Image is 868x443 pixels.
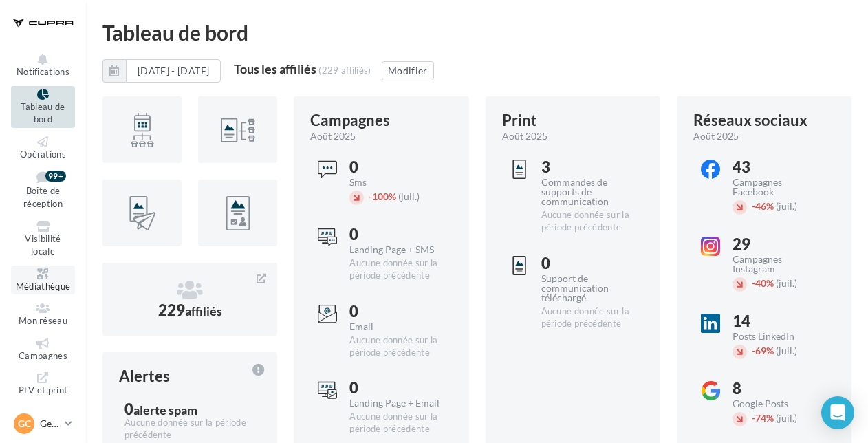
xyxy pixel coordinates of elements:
div: Campagnes Facebook [733,177,823,197]
span: - [752,277,755,289]
div: Campagnes Instagram [733,255,823,274]
div: Campagnes [310,113,390,128]
span: (juil.) [776,412,797,424]
p: Gestionnaire CUPRA [40,417,59,431]
div: Print [502,113,537,128]
div: alerte spam [133,404,197,416]
span: Opérations [20,149,66,160]
a: Opérations [11,133,75,163]
div: Sms [349,177,440,187]
div: 99+ [45,171,66,182]
div: 43 [733,160,823,175]
div: 0 [349,380,440,396]
span: août 2025 [310,129,356,143]
span: PLV et print personnalisable [17,385,69,422]
div: Aucune donnée sur la période précédente [541,209,632,234]
span: (juil.) [776,277,797,289]
button: [DATE] - [DATE] [126,59,221,83]
div: Tableau de bord [102,22,851,43]
span: 100% [369,191,396,202]
div: Tous les affiliés [234,63,316,75]
span: Médiathèque [16,281,71,292]
span: Mon réseau [19,315,67,326]
div: 0 [349,227,440,242]
span: - [752,412,755,424]
span: 46% [752,200,774,212]
div: 29 [733,237,823,252]
a: Tableau de bord [11,86,75,128]
div: Réseaux sociaux [693,113,807,128]
div: Aucune donnée sur la période précédente [541,305,643,330]
span: août 2025 [693,129,739,143]
div: Email [349,322,440,332]
span: (juil.) [776,345,797,356]
span: GC [18,417,31,431]
span: - [752,345,755,356]
a: Mon réseau [11,300,75,329]
div: 0 [124,402,255,417]
button: [DATE] - [DATE] [102,59,221,83]
div: Open Intercom Messenger [821,396,854,429]
div: 14 [733,314,823,329]
button: Notifications [11,51,75,80]
div: Commandes de supports de communication [541,177,632,206]
div: Aucune donnée sur la période précédente [124,417,255,442]
div: Google Posts [733,399,834,409]
div: 0 [349,304,440,319]
span: affiliés [185,303,222,318]
div: 0 [541,256,643,271]
div: Support de communication téléchargé [541,274,643,303]
div: Posts LinkedIn [733,332,823,341]
div: Aucune donnée sur la période précédente [349,334,440,359]
span: - [369,191,372,202]
span: 69% [752,345,774,356]
span: 74% [752,412,774,424]
div: Aucune donnée sur la période précédente [349,411,440,435]
a: PLV et print personnalisable [11,369,75,424]
a: Médiathèque [11,266,75,295]
div: 0 [349,160,440,175]
span: Boîte de réception [23,186,63,210]
div: 3 [541,160,632,175]
a: Boîte de réception 99+ [11,168,75,212]
div: 8 [733,381,834,396]
div: Landing Page + Email [349,398,440,408]
span: (juil.) [776,200,797,212]
span: - [752,200,755,212]
a: Campagnes [11,335,75,365]
a: Visibilité locale [11,218,75,260]
div: Landing Page + SMS [349,245,440,255]
div: Alertes [119,369,170,384]
a: GC Gestionnaire CUPRA [11,411,75,437]
span: 229 [158,301,222,319]
span: Campagnes [19,350,67,361]
div: Aucune donnée sur la période précédente [349,257,440,282]
span: (juil.) [398,191,420,202]
span: Visibilité locale [25,233,61,257]
span: août 2025 [502,129,547,143]
span: 40% [752,277,774,289]
div: (229 affiliés) [318,65,371,76]
span: Notifications [17,66,69,77]
span: Tableau de bord [21,101,65,125]
button: Modifier [382,61,434,80]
